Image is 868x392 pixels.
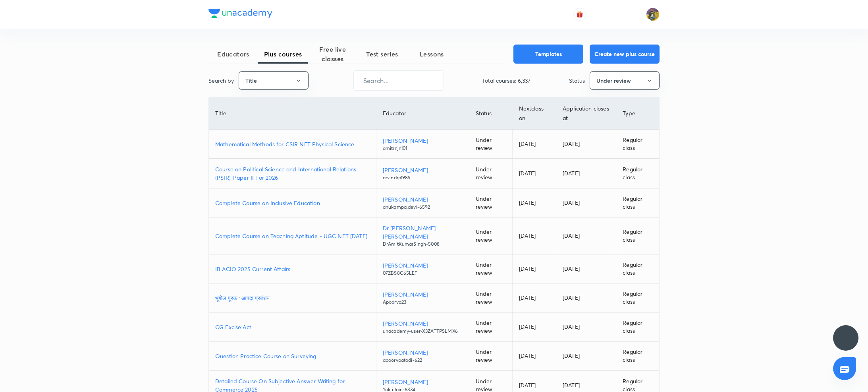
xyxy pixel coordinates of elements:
[512,188,556,217] td: [DATE]
[354,70,444,91] input: Search...
[512,97,556,130] th: Next class on
[215,265,370,273] a: IB ACIO 2025 Current Affairs
[383,224,463,241] p: Dr [PERSON_NAME] [PERSON_NAME]
[556,342,616,371] td: [DATE]
[383,204,463,211] p: anukampa.devi-6592
[469,283,512,312] td: Under review
[376,97,469,130] th: Educator
[590,71,660,90] button: Under review
[383,166,463,174] p: [PERSON_NAME]
[215,294,370,302] a: भूगोल पूरक : आपदा प्रबंधन
[208,76,234,85] p: Search by
[469,159,512,188] td: Under review
[556,159,616,188] td: [DATE]
[383,136,463,152] a: [PERSON_NAME]amitrnjn101
[616,159,659,188] td: Regular class
[383,195,463,211] a: [PERSON_NAME]anukampa.devi-6592
[208,49,258,59] span: Educators
[573,8,586,21] button: avatar
[512,254,556,283] td: [DATE]
[383,357,463,364] p: apoorvpatodi-622
[308,45,357,64] span: Free live classes
[616,97,659,130] th: Type
[590,45,660,64] button: Create new plus course
[383,319,463,328] p: [PERSON_NAME]
[616,283,659,312] td: Regular class
[512,159,556,188] td: [DATE]
[616,312,659,342] td: Regular class
[616,254,659,283] td: Regular class
[556,97,616,130] th: Application closes at
[512,283,556,312] td: [DATE]
[215,140,370,148] a: Mathematical Methods for CSIR NET Physical Science
[383,348,463,364] a: [PERSON_NAME]apoorvpatodi-622
[512,130,556,159] td: [DATE]
[215,165,370,182] a: Course on Political Science and International Relations (PSIR)-Paper II For 2026
[556,312,616,342] td: [DATE]
[513,45,583,64] button: Templates
[576,11,583,18] img: avatar
[215,232,370,240] a: Complete Course on Teaching Aptitude - UGC NET [DATE]
[383,224,463,248] a: Dr [PERSON_NAME] [PERSON_NAME]DrAmitKumarSingh-5008
[469,97,512,130] th: Status
[556,188,616,217] td: [DATE]
[556,130,616,159] td: [DATE]
[383,261,463,270] p: [PERSON_NAME]
[556,254,616,283] td: [DATE]
[556,283,616,312] td: [DATE]
[209,97,376,130] th: Title
[258,49,308,59] span: Plus courses
[841,333,851,343] img: ttu
[512,312,556,342] td: [DATE]
[383,136,463,145] p: [PERSON_NAME]
[482,76,530,85] p: Total courses: 6,337
[383,166,463,181] a: [PERSON_NAME]arvindrp1989
[208,9,272,20] a: Company Logo
[215,199,370,207] a: Complete Course on Inclusive Education
[239,71,309,90] button: Title
[512,217,556,254] td: [DATE]
[215,323,370,331] a: CG Excise Act
[407,49,457,59] span: Lessons
[469,217,512,254] td: Under review
[383,261,463,277] a: [PERSON_NAME]07ZBS8C65LEF
[383,378,463,386] p: [PERSON_NAME]
[616,217,659,254] td: Regular class
[616,188,659,217] td: Regular class
[469,188,512,217] td: Under review
[616,130,659,159] td: Regular class
[215,352,370,360] a: Question Practice Course on Surveying
[469,130,512,159] td: Under review
[646,8,660,21] img: sajan k
[556,217,616,254] td: [DATE]
[383,328,463,335] p: unacademy-user-X3ZATTPSLMX6
[383,145,463,152] p: amitrnjn101
[383,290,463,306] a: [PERSON_NAME]Apoorva23
[383,241,463,248] p: DrAmitKumarSingh-5008
[469,312,512,342] td: Under review
[208,9,272,18] img: Company Logo
[383,319,463,335] a: [PERSON_NAME]unacademy-user-X3ZATTPSLMX6
[383,195,463,204] p: [PERSON_NAME]
[616,342,659,371] td: Regular class
[383,290,463,299] p: [PERSON_NAME]
[383,174,463,181] p: arvindrp1989
[512,342,556,371] td: [DATE]
[569,76,585,85] p: Status
[383,348,463,357] p: [PERSON_NAME]
[383,299,463,306] p: Apoorva23
[357,49,407,59] span: Test series
[469,342,512,371] td: Under review
[383,270,463,277] p: 07ZBS8C65LEF
[469,254,512,283] td: Under review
